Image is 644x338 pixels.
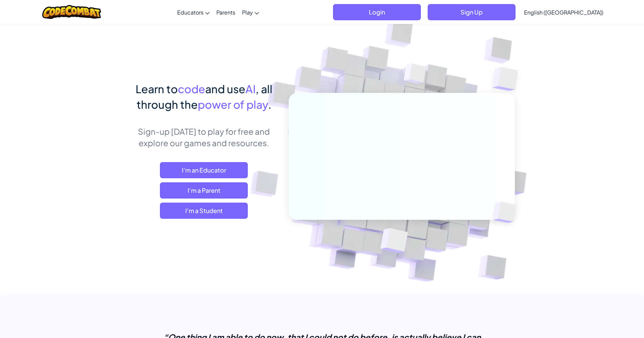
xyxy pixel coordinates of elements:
[136,82,178,96] span: Learn to
[174,3,213,21] a: Educators
[178,82,205,96] span: code
[245,82,256,96] span: AI
[239,3,262,21] a: Play
[42,5,101,19] img: CodeCombat logo
[481,188,532,237] img: Overlap cubes
[428,4,516,20] button: Sign Up
[524,9,603,16] span: English ([GEOGRAPHIC_DATA])
[198,98,268,111] span: power of play
[363,214,424,270] img: Overlap cubes
[521,3,607,21] a: English ([GEOGRAPHIC_DATA])
[213,3,239,21] a: Parents
[160,182,248,199] a: I'm a Parent
[391,50,439,101] img: Overlap cubes
[205,82,245,96] span: and use
[129,126,279,149] p: Sign-up [DATE] to play for free and explore our games and resources.
[160,203,248,219] button: I'm a Student
[242,9,253,16] span: Play
[479,51,537,108] img: Overlap cubes
[268,98,271,111] span: .
[160,162,248,178] a: I'm an Educator
[177,9,204,16] span: Educators
[333,4,421,20] button: Login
